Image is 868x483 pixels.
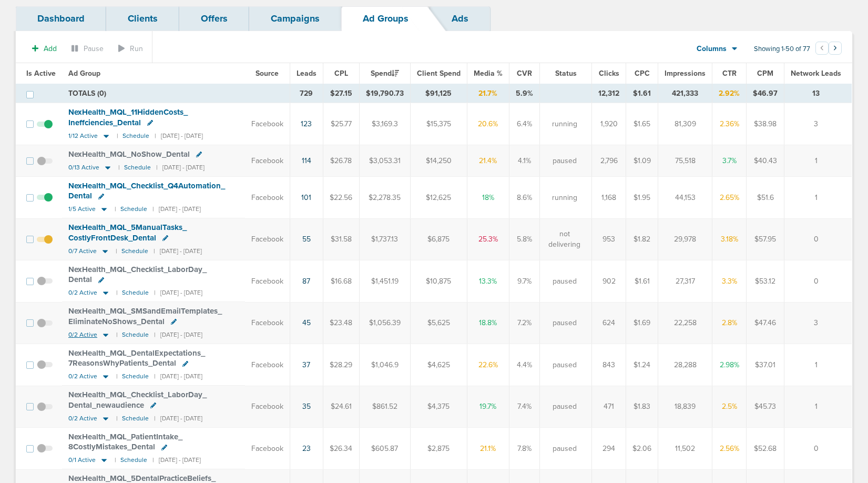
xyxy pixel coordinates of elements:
td: Facebook [245,177,290,218]
span: Ad Group [68,69,100,78]
span: Add [44,44,57,53]
td: $3,053.31 [359,145,410,177]
td: $38.98 [747,103,784,145]
td: $1.09 [626,145,658,177]
span: CPC [635,69,650,78]
a: Ads [430,6,490,31]
td: $46.97 [747,84,784,103]
td: $1,046.9 [359,344,410,386]
td: 7.2% [509,302,539,344]
td: $53.12 [747,260,784,302]
td: $1,451.19 [359,260,410,302]
button: Add [26,41,63,56]
small: | [DATE] - [DATE] [152,456,201,464]
span: paused [553,401,577,412]
small: | [DATE] - [DATE] [154,331,202,339]
td: $40.43 [747,145,784,177]
td: TOTALS (0) [62,84,290,103]
small: | [DATE] - [DATE] [154,247,202,255]
td: 2.56% [712,428,747,469]
td: $4,375 [410,386,467,427]
td: 5.8% [509,218,539,260]
small: | [DATE] - [DATE] [155,132,203,140]
span: Clicks [599,69,619,78]
small: Schedule [122,289,149,297]
span: Is Active [26,69,56,78]
span: not delivering [546,229,583,249]
td: 471 [592,386,626,427]
td: 624 [592,302,626,344]
td: $1.69 [626,302,658,344]
td: 3.3% [712,260,747,302]
td: 3 [784,103,852,145]
td: 12,312 [592,84,626,103]
td: $16.68 [323,260,359,302]
td: $22.56 [323,177,359,218]
span: 0/2 Active [68,289,97,297]
td: 22.6% [467,344,509,386]
td: 2.5% [712,386,747,427]
td: 19.7% [467,386,509,427]
small: Schedule [122,331,149,339]
td: 4.1% [509,145,539,177]
td: 27,317 [658,260,712,302]
td: $31.58 [323,218,359,260]
td: 18.8% [467,302,509,344]
td: 2.65% [712,177,747,218]
td: 2.98% [712,344,747,386]
td: 3.7% [712,145,747,177]
td: 421,333 [658,84,712,103]
small: | [117,132,117,140]
small: Schedule [121,247,148,255]
td: 0 [784,218,852,260]
td: 1,920 [592,103,626,145]
td: $27.15 [323,84,359,103]
td: $1.82 [626,218,658,260]
td: $1.95 [626,177,658,218]
ul: Pagination [815,43,842,56]
a: 87 [302,277,310,286]
td: 2.36% [712,103,747,145]
td: 81,309 [658,103,712,145]
small: | [115,456,115,464]
td: Facebook [245,428,290,469]
td: $2,875 [410,428,467,469]
span: Network Leads [791,69,841,78]
span: 1/12 Active [68,132,98,140]
span: paused [553,360,577,370]
span: paused [553,276,577,287]
td: 28,288 [658,344,712,386]
span: CPL [334,69,348,78]
span: Spend [371,69,399,78]
td: 843 [592,344,626,386]
span: Columns [697,44,727,54]
td: $23.48 [323,302,359,344]
small: Schedule [122,373,149,380]
td: $12,625 [410,177,467,218]
span: 0/2 Active [68,373,97,380]
small: | [DATE] - [DATE] [156,164,205,172]
td: 4.4% [509,344,539,386]
td: $1,056.39 [359,302,410,344]
td: 902 [592,260,626,302]
a: 45 [302,318,311,327]
td: Facebook [245,302,290,344]
td: 18,839 [658,386,712,427]
span: Media % [474,69,503,78]
td: 3.18% [712,218,747,260]
a: Dashboard [16,6,106,31]
td: Facebook [245,386,290,427]
span: CPM [757,69,773,78]
small: Schedule [124,164,151,172]
td: 13 [784,84,852,103]
td: 21.1% [467,428,509,469]
span: NexHealth_ MQL_ PatientIntake_ 8CostlyMistakes_ Dental [68,432,182,452]
span: NexHealth_ MQL_ 11HiddenCosts_ Ineffciencies_ Dental [68,107,188,127]
span: NexHealth_ MQL_ SMSandEmailTemplates_ EliminateNoShows_ Dental [68,306,222,326]
td: Facebook [245,218,290,260]
a: 35 [302,402,311,411]
td: $47.46 [747,302,784,344]
td: 13.3% [467,260,509,302]
td: 1 [784,145,852,177]
td: 1 [784,344,852,386]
